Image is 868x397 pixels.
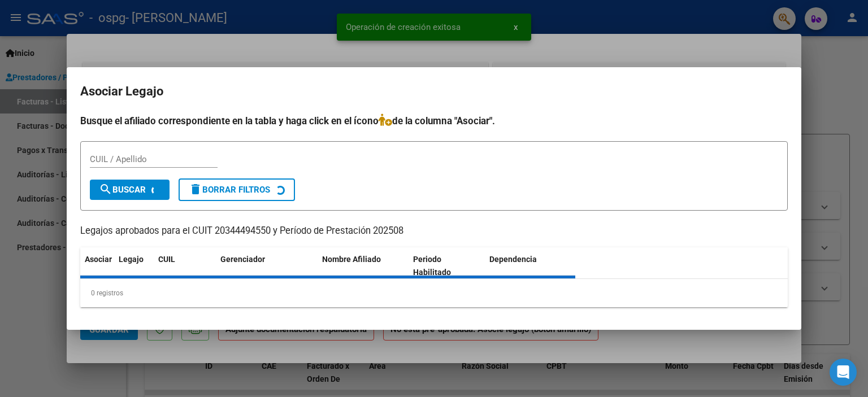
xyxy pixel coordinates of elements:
[154,247,216,285] datatable-header-cell: CUIL
[80,247,114,285] datatable-header-cell: Asociar
[114,247,154,285] datatable-header-cell: Legajo
[830,359,857,386] div: Open Intercom Messenger
[99,185,146,195] span: Buscar
[189,182,202,196] mat-icon: delete
[489,255,537,264] span: Dependencia
[80,81,788,102] h2: Asociar Legajo
[220,255,265,264] span: Gerenciador
[318,247,409,285] datatable-header-cell: Nombre Afiliado
[99,182,112,196] mat-icon: search
[322,255,381,264] span: Nombre Afiliado
[85,255,112,264] span: Asociar
[216,247,318,285] datatable-header-cell: Gerenciador
[80,224,788,238] p: Legajos aprobados para el CUIT 20344494550 y Período de Prestación 202508
[158,255,175,264] span: CUIL
[413,255,451,277] span: Periodo Habilitado
[179,178,295,201] button: Borrar Filtros
[80,279,788,307] div: 0 registros
[80,114,788,128] h4: Busque el afiliado correspondiente en la tabla y haga click en el ícono de la columna "Asociar".
[90,180,170,200] button: Buscar
[485,247,576,285] datatable-header-cell: Dependencia
[409,247,485,285] datatable-header-cell: Periodo Habilitado
[119,255,144,264] span: Legajo
[189,185,270,195] span: Borrar Filtros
